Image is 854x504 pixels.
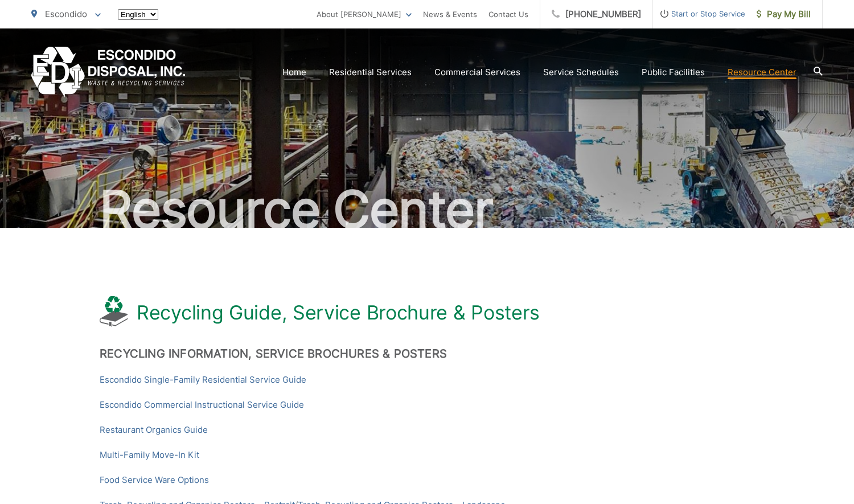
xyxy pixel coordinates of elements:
a: Public Facilities [642,65,705,79]
a: EDCD logo. Return to the homepage. [31,47,186,97]
a: Restaurant Organics Guide [100,423,208,437]
a: Multi-Family Move-In Kit [100,448,199,462]
a: Contact Us [488,7,528,21]
span: Escondido [45,9,87,19]
a: About [PERSON_NAME] [317,7,412,21]
h1: Recycling Guide, Service Brochure & Posters [137,301,540,324]
a: Residential Services [329,65,412,79]
h2: Resource Center [31,181,823,238]
h2: Recycling Information, Service Brochures & Posters [100,347,754,360]
span: Pay My Bill [757,7,811,21]
a: Food Service Ware Options [100,473,209,487]
a: Commercial Services [434,65,520,79]
a: Escondido Single-Family Residential Service Guide [100,373,306,387]
a: Resource Center [728,65,796,79]
select: Select a language [118,9,158,20]
a: News & Events [423,7,477,21]
a: Service Schedules [543,65,619,79]
a: Escondido Commercial Instructional Service Guide [100,398,304,412]
a: Home [282,65,306,79]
